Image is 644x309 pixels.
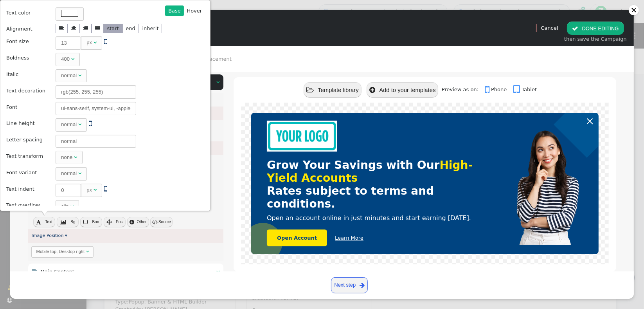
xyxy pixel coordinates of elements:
span:  [216,80,219,85]
button:  Pos [104,217,126,227]
a: Learn More [335,235,363,241]
font: Grow Your Savings with Our [267,159,473,184]
td: Alignment [6,23,52,34]
li: end [122,24,139,33]
font: Open Account [277,235,317,241]
span:  [71,26,76,31]
td: Italic [6,68,52,84]
button:  Text [33,217,55,227]
div: normal [61,72,77,80]
td: Line height [6,117,52,133]
span:  [32,269,37,274]
span:  [78,73,81,78]
div: normal [61,121,77,128]
span: Pos [116,220,122,224]
font: Open an account online in just minutes and start earning [DATE]. [267,214,471,222]
font: Rates subject to terms and conditions. [267,184,434,210]
span:  [94,187,97,192]
span:  [78,122,81,127]
td: Text overflow [6,199,52,215]
div: 400 [61,55,70,63]
div: Base [168,7,181,15]
img: Bank Logo [267,121,337,152]
span:  [152,219,157,225]
span: Bg [70,220,75,224]
span:  [485,85,491,95]
button:  Bg [57,217,79,227]
span: Preview as on: [442,87,484,92]
button:  Box [80,217,102,227]
div: normal [61,170,77,177]
img: Banking Image [516,130,583,245]
li: inherit [139,24,162,33]
span:  [59,26,64,31]
span:  [130,219,134,225]
span:  [36,219,41,225]
div: none [61,154,72,161]
td: Letter spacing [6,134,52,149]
span:  [83,26,88,31]
span: High-Yield Accounts [267,159,473,184]
span:  [306,87,314,94]
a: Cancel [541,25,558,31]
div: px [86,186,92,194]
td: Boldness [6,52,52,67]
span:  [60,219,66,225]
span:  [71,56,74,61]
a:  [104,186,107,192]
span:  [86,249,89,254]
button: Add to your templates [367,82,439,98]
a: Hover [184,5,205,16]
span:  [369,87,375,94]
span: Box [92,220,99,224]
div: clip [61,202,69,210]
a: Base [165,5,183,16]
button: Other [127,217,149,227]
span: Main Content [40,269,74,275]
td: Text indent [6,183,52,198]
a:  [89,120,92,126]
a:  [104,38,107,44]
a: Tablet [514,87,537,92]
div: Mobile top, Desktop right [36,248,85,255]
button: Source [150,217,172,227]
span:  [514,85,522,95]
td: Text transform [6,150,52,165]
a: Next step [331,277,368,293]
td: Text decoration [6,84,52,100]
td: Text color [6,6,52,22]
span:  [106,219,112,225]
td: Font [6,101,52,116]
a: Phone [485,87,512,92]
button: DONE EDITING [567,22,624,35]
td: Font variant [6,166,52,182]
span:  [360,281,365,290]
span:  [78,171,81,176]
span:  [216,269,219,274]
span:  [94,40,97,45]
span: Text [45,220,52,224]
div: px [86,39,92,47]
a: Open Account [267,229,327,246]
td: Font size [6,35,52,51]
span:  [74,155,77,160]
span:  [70,204,74,209]
a: Image Position ▾ [31,233,67,238]
div: Hover [187,7,202,15]
li: start [104,24,122,33]
button: Template library [304,82,362,98]
span:  [104,38,107,45]
span:  [83,219,88,225]
span:  [89,120,92,127]
span:  [95,26,100,31]
span:  [104,185,107,193]
span:  [572,25,578,31]
div: then save the Campaign [564,35,627,43]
